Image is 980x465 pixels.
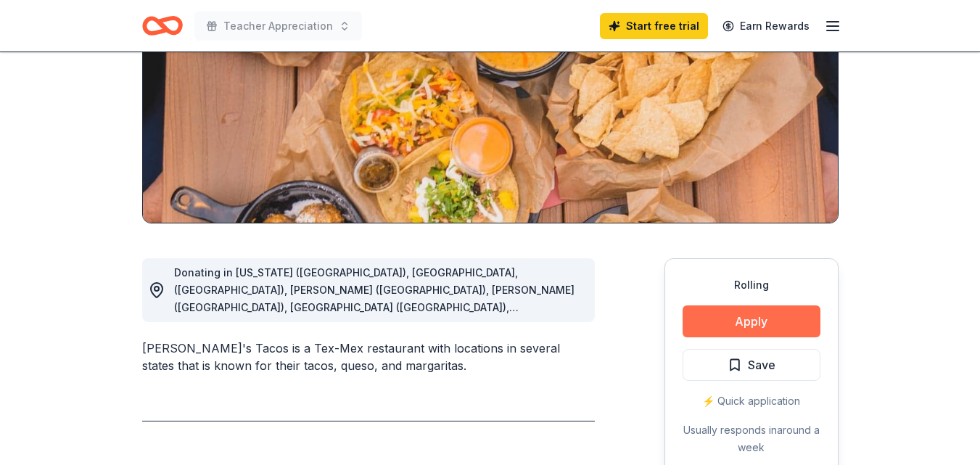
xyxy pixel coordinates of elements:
[600,13,708,39] a: Start free trial
[683,305,820,337] button: Apply
[683,392,820,410] div: ⚡️ Quick application
[142,9,183,43] a: Home
[142,340,595,374] div: [PERSON_NAME]'s Tacos is a Tex-Mex restaurant with locations in several states that is known for ...
[194,12,362,41] button: Teacher Appreciation
[223,17,333,35] span: Teacher Appreciation
[683,349,820,381] button: Save
[714,13,818,39] a: Earn Rewards
[683,276,820,294] div: Rolling
[748,355,775,374] span: Save
[683,421,820,456] div: Usually responds in around a week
